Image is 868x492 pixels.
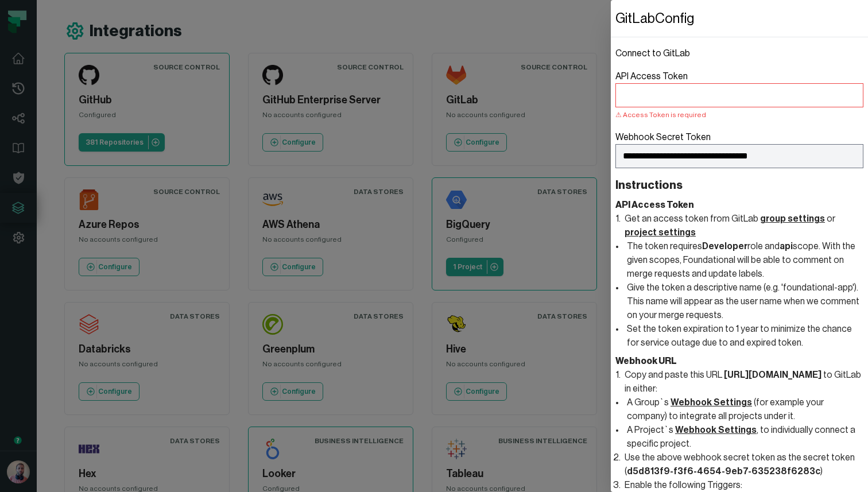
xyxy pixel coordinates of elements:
a: project settings [625,228,696,237]
span: Access Token is required [615,111,706,118]
li: Copy and paste this URL to GitLab in either: [622,368,863,451]
header: Webhook URL [615,354,863,368]
label: API Access Token [615,69,863,121]
input: API Access TokenAccess Token is required [615,83,863,107]
header: API Access Token [615,198,863,212]
a: group settings [760,214,825,223]
header: Instructions [615,177,863,193]
label: Webhook Secret Token [615,130,863,168]
li: A Project`s , to individually connect a specific project. [625,423,863,451]
li: The token requires role and scope. With the given scopes, Foundational will be able to comment on... [625,239,863,281]
li: Give the token a descriptive name (e.g. 'foundational-app'). This name will appear as the user na... [625,281,863,322]
a: Webhook Settings [675,425,757,435]
text: d5d813f9-f3f6-4654-9eb7-635238f6283c [627,467,820,476]
input: Webhook Secret Token [615,144,863,168]
h1: Connect to GitLab [615,47,863,60]
text: [URL][DOMAIN_NAME] [724,370,821,379]
li: A Group`s (for example your company) to integrate all projects under it. [625,396,863,423]
li: Set the token expiration to 1 year to minimize the chance for service outage due to and expired t... [625,322,863,350]
text: Developer [702,242,747,251]
li: Use the above webhook secret token as the secret token ( ) [622,451,863,478]
li: Get an access token from GitLab or [622,212,863,350]
text: api [780,242,793,251]
a: Webhook Settings [671,398,752,407]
